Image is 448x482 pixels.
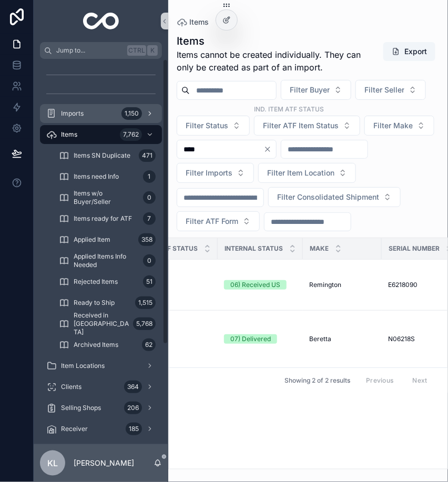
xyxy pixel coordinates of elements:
span: Items SN Duplicate [74,151,130,160]
span: Items w/o Buyer/Seller [74,189,139,206]
span: Items [189,17,209,27]
div: 1,150 [121,107,142,120]
button: Select Button [268,187,401,207]
span: Rejected Items [74,278,118,286]
span: Internal Status [225,244,283,253]
span: KL [47,457,58,469]
a: Beretta [309,335,375,343]
div: 358 [138,233,156,246]
span: Beretta [309,335,331,343]
a: Items SN Duplicate471 [53,146,162,165]
div: 1 [143,170,156,183]
a: Applied Items Info Needed0 [53,251,162,270]
span: Remington [309,281,341,289]
div: 5,768 [133,317,156,330]
span: Items [61,130,77,139]
div: 06) Received US [230,280,280,290]
span: Make [310,244,329,253]
span: N06218S [388,335,415,343]
span: Ready to Ship [74,299,115,307]
span: Selling Shops [61,404,101,412]
div: 07) Delivered [230,334,271,344]
a: Item Locations [40,356,162,375]
span: Jump to... [56,46,123,55]
div: 364 [124,381,142,393]
span: Filter Consolidated Shipment [277,192,379,202]
a: Items w/o Buyer/Seller0 [53,188,162,207]
a: Items7,762 [40,125,162,144]
button: Select Button [177,116,250,136]
div: 62 [142,339,156,351]
span: Items ready for ATF [74,214,132,223]
span: Archived Items [74,341,118,349]
button: Export [383,42,435,61]
div: 0 [143,254,156,267]
a: Imports1,150 [40,104,162,123]
button: Select Button [355,80,426,100]
button: Jump to...CtrlK [40,42,162,59]
a: Rejected Items51 [53,272,162,291]
span: E6218090 [388,281,418,289]
p: [PERSON_NAME] [74,458,134,468]
button: Clear [263,145,276,153]
span: Received in [GEOGRAPHIC_DATA] [74,311,129,336]
button: Select Button [254,116,360,136]
span: Receiver [61,425,88,433]
button: Select Button [258,163,356,183]
div: 0 [143,191,156,204]
a: Received in [GEOGRAPHIC_DATA]5,768 [53,314,162,333]
span: Filter Imports [186,168,232,178]
h1: Items [177,34,361,48]
div: 185 [126,423,142,435]
div: 1,515 [135,296,156,309]
span: Filter ATF Item Status [263,120,339,131]
a: Items ready for ATF7 [53,209,162,228]
span: Serial Number [389,244,440,253]
a: Items need Info1 [53,167,162,186]
span: Filter Item Location [267,168,334,178]
span: K [148,46,157,55]
span: Applied Item [74,235,110,244]
span: Filter Seller [364,85,404,95]
a: 07) Delivered [224,334,297,344]
a: Selling Shops206 [40,398,162,417]
label: ind. Item ATF Status [254,104,324,114]
span: Filter Status [186,120,228,131]
span: Showing 2 of 2 results [284,376,350,385]
a: Receiver185 [40,419,162,438]
a: Clients364 [40,377,162,396]
a: Items [177,17,209,27]
a: Remington [309,281,375,289]
span: Filter Make [373,120,413,131]
button: Select Button [177,163,254,183]
span: Filter Buyer [290,85,330,95]
span: Items cannot be created individually. They can only be created as part of an import. [177,48,361,74]
span: Items need Info [74,172,119,181]
span: Applied Items Info Needed [74,252,139,269]
div: 51 [143,275,156,288]
div: 471 [139,149,156,162]
a: 06) Received US [224,280,297,290]
a: Archived Items62 [53,335,162,354]
span: Imports [61,109,84,118]
a: Applied Item358 [53,230,162,249]
div: 7,762 [120,128,142,141]
div: scrollable content [34,59,168,444]
span: Ctrl [127,45,146,56]
span: Clients [61,383,82,391]
div: 7 [143,212,156,225]
a: Ready to Ship1,515 [53,293,162,312]
div: 206 [124,402,142,414]
button: Select Button [281,80,351,100]
img: App logo [83,13,119,29]
span: Filter ATF Form [186,216,238,227]
span: Item Locations [61,362,105,370]
button: Select Button [177,211,260,231]
button: Select Button [364,116,434,136]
